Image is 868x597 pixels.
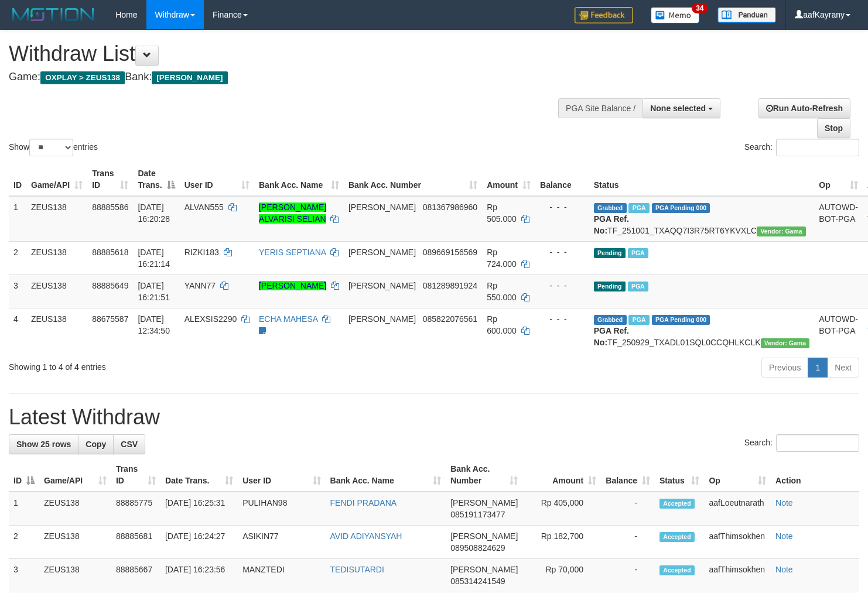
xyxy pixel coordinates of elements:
td: Rp 70,000 [522,559,601,592]
span: [DATE] 16:21:51 [138,281,170,302]
b: PGA Ref. No: [594,214,629,235]
span: 88885618 [92,248,128,257]
th: Date Trans.: activate to sort column ascending [160,458,238,492]
a: Run Auto-Refresh [758,98,850,118]
th: Bank Acc. Name: activate to sort column ascending [254,163,344,196]
td: ZEUS138 [26,196,87,242]
td: Rp 405,000 [522,492,601,526]
span: Rp 505.000 [487,203,517,224]
td: AUTOWD-BOT-PGA [814,308,863,353]
a: Note [775,565,793,574]
span: Rp 724.000 [487,248,517,269]
span: ALVAN555 [184,203,224,212]
label: Search: [744,434,859,452]
th: ID: activate to sort column descending [9,458,39,492]
input: Search: [776,434,859,452]
span: 88885586 [92,203,128,212]
th: ID [9,163,26,196]
a: YERIS SEPTIANA [259,248,326,257]
span: Copy 081367986960 to clipboard [423,203,477,212]
td: MANZTEDI [238,559,325,592]
th: Bank Acc. Number: activate to sort column ascending [344,163,482,196]
span: [PERSON_NAME] [348,281,416,290]
span: PGA Pending [652,203,710,213]
span: Marked by aafanarl [628,248,648,258]
a: Stop [817,118,850,138]
td: 2 [9,526,39,559]
img: Feedback.jpg [575,7,633,23]
span: Accepted [659,565,695,575]
span: [PERSON_NAME] [152,71,227,84]
span: Vendor URL: https://trx31.1velocity.biz [757,227,806,236]
span: Rp 600.000 [487,314,517,335]
span: YANN77 [184,281,216,290]
h1: Withdraw List [9,42,567,66]
b: PGA Ref. No: [594,326,629,347]
td: ZEUS138 [39,559,111,592]
span: [DATE] 16:20:28 [138,203,170,224]
a: CSV [113,434,145,454]
span: Accepted [659,499,695,509]
td: 3 [9,559,39,592]
th: Balance: activate to sort column ascending [601,458,655,492]
th: Status: activate to sort column ascending [655,458,704,492]
h1: Latest Withdraw [9,406,859,429]
span: Pending [594,282,626,291]
th: Op: activate to sort column ascending [814,163,863,196]
span: Pending [594,248,626,258]
span: None selected [650,104,706,113]
td: AUTOWD-BOT-PGA [814,196,863,242]
span: Copy 081289891924 to clipboard [423,281,477,290]
label: Show entries [9,139,98,156]
a: Copy [78,434,114,454]
span: Copy 089508824629 to clipboard [450,543,505,553]
td: 88885667 [111,559,160,592]
th: Game/API: activate to sort column ascending [39,458,111,492]
th: Status [589,163,815,196]
a: AVID ADIYANSYAH [330,531,402,541]
span: Copy 089669156569 to clipboard [423,248,477,257]
th: Game/API: activate to sort column ascending [26,163,87,196]
span: RIZKI183 [184,248,219,257]
a: Note [775,498,793,507]
a: Previous [761,358,808,378]
span: Grabbed [594,315,627,325]
th: Trans ID: activate to sort column ascending [87,163,133,196]
span: ALEXSIS2290 [184,314,237,324]
div: - - - [540,313,585,325]
label: Search: [744,139,859,156]
a: Show 25 rows [9,434,78,454]
td: 2 [9,241,26,275]
span: 88675587 [92,314,128,324]
span: Grabbed [594,203,627,213]
a: Note [775,531,793,541]
td: [DATE] 16:23:56 [160,559,238,592]
span: Accepted [659,532,695,542]
td: 88885681 [111,526,160,559]
th: Date Trans.: activate to sort column descending [133,163,179,196]
div: - - - [540,280,585,291]
span: Marked by aafanarl [628,203,649,213]
img: panduan.png [717,7,776,23]
td: [DATE] 16:25:31 [160,492,238,526]
a: [PERSON_NAME] [259,281,326,290]
select: Showentries [29,139,73,156]
span: OXPLAY > ZEUS138 [40,71,125,84]
div: - - - [540,201,585,213]
td: TF_251001_TXAQQ7I3R75RT6YKVXLC [589,196,815,242]
th: Op: activate to sort column ascending [704,458,771,492]
th: Trans ID: activate to sort column ascending [111,458,160,492]
span: Rp 550.000 [487,281,517,302]
td: Rp 182,700 [522,526,601,559]
span: Marked by aafanarl [628,282,648,291]
td: 4 [9,308,26,353]
span: 88885649 [92,281,128,290]
span: [PERSON_NAME] [348,314,416,324]
img: Button%20Memo.svg [651,7,700,23]
td: ASIKIN77 [238,526,325,559]
td: 1 [9,492,39,526]
input: Search: [776,139,859,156]
a: TEDISUTARDI [330,565,384,574]
td: aafThimsokhen [704,526,771,559]
td: ZEUS138 [26,241,87,275]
